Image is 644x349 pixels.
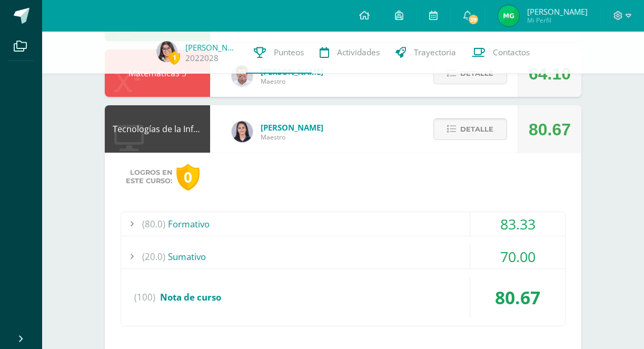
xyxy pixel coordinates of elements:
[470,277,565,317] div: 80.67
[126,168,172,185] span: Logros en este curso:
[498,5,519,26] img: 65a2dd4b14113509b05b34356bae3078.png
[464,32,538,74] a: Contactos
[142,212,165,236] span: (80.0)
[121,212,565,236] div: Formativo
[105,105,210,153] div: Tecnologías de la Información y la Comunicación 5
[261,133,323,142] span: Maestro
[388,32,464,74] a: Trayectoria
[121,245,565,268] div: Sumativo
[493,47,530,58] span: Contactos
[312,32,388,74] a: Actividades
[185,53,219,64] a: 2022028
[470,245,565,268] div: 70.00
[246,32,312,74] a: Punteos
[261,77,323,86] span: Maestro
[156,41,177,62] img: 8a368e7b592a39f036626b661650c52a.png
[134,277,155,317] span: (100)
[160,291,221,303] span: Nota de curso
[470,212,565,236] div: 83.33
[232,65,253,86] img: 01ec045deed16b978cfcd964fb0d0c55.png
[261,122,323,133] span: [PERSON_NAME]
[414,47,456,58] span: Trayectoria
[337,47,380,58] span: Actividades
[433,118,507,140] button: Detalle
[529,50,571,97] div: 64.10
[527,16,588,25] span: Mi Perfil
[142,245,165,268] span: (20.0)
[527,6,588,17] span: [PERSON_NAME]
[185,42,238,53] a: [PERSON_NAME]
[232,121,253,142] img: dbcf09110664cdb6f63fe058abfafc14.png
[169,51,180,64] span: 1
[460,119,493,139] span: Detalle
[529,106,571,153] div: 80.67
[274,47,304,58] span: Punteos
[468,14,479,25] span: 39
[176,164,200,191] div: 0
